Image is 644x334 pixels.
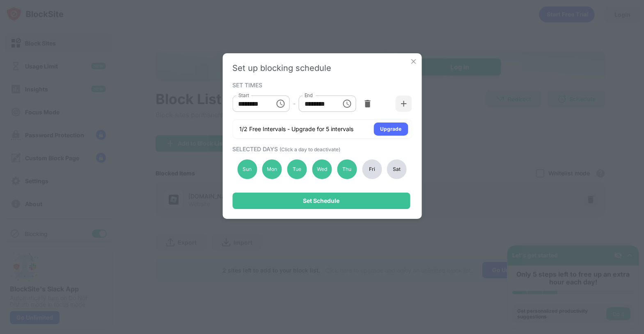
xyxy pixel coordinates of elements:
[273,95,289,112] button: Choose time, selected time is 12:00 AM
[409,57,417,66] img: x-button.svg
[280,146,340,152] span: (Click a day to deactivate)
[232,145,410,152] div: SELECTED DAYS
[387,159,407,179] div: Sat
[232,63,412,73] div: Set up blocking schedule
[237,159,257,179] div: Sun
[293,99,296,108] div: -
[339,95,355,112] button: Choose time, selected time is 11:55 PM
[312,159,332,179] div: Wed
[232,82,410,88] div: SET TIMES
[305,92,313,99] label: End
[380,125,401,133] div: Upgrade
[362,159,382,179] div: Fri
[239,125,353,133] div: 1/2 Free Intervals - Upgrade for 5 intervals
[262,159,282,179] div: Mon
[337,159,357,179] div: Thu
[238,92,249,99] label: Start
[287,159,307,179] div: Tue
[303,198,339,204] div: Set Schedule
